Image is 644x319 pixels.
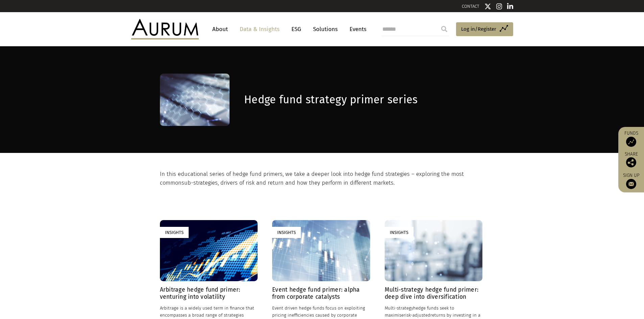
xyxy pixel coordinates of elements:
div: Insights [272,227,301,238]
h4: Arbitrage hedge fund primer: venturing into volatility [160,286,258,300]
span: Log in/Register [461,25,496,33]
a: Data & Insights [236,23,283,35]
p: In this educational series of hedge fund primers, we take a deeper look into hedge fund strategie... [160,170,483,188]
img: Access Funds [626,137,636,147]
a: Funds [622,130,641,147]
span: risk-adjusted [404,313,430,318]
div: Insights [160,227,189,238]
span: sub-strategies [182,180,218,186]
a: Log in/Register [456,22,513,36]
h4: Event hedge fund primer: alpha from corporate catalysts [272,286,370,300]
img: Aurum [131,19,199,39]
img: Linkedin icon [507,3,513,10]
img: Share this post [626,157,636,167]
h1: Hedge fund strategy primer series [244,93,482,106]
div: Share [622,152,641,167]
a: About [209,23,231,35]
a: Sign up [622,172,641,189]
input: Submit [437,22,451,36]
a: ESG [288,23,305,35]
span: Multi-strategy [385,305,413,311]
h4: Multi-strategy hedge fund primer: deep dive into diversification [385,286,482,300]
a: CONTACT [462,4,479,9]
div: Insights [385,227,413,238]
a: Solutions [310,23,341,35]
img: Twitter icon [484,3,491,10]
a: Events [346,23,366,35]
img: Sign up to our newsletter [626,179,636,189]
img: Instagram icon [496,3,502,10]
